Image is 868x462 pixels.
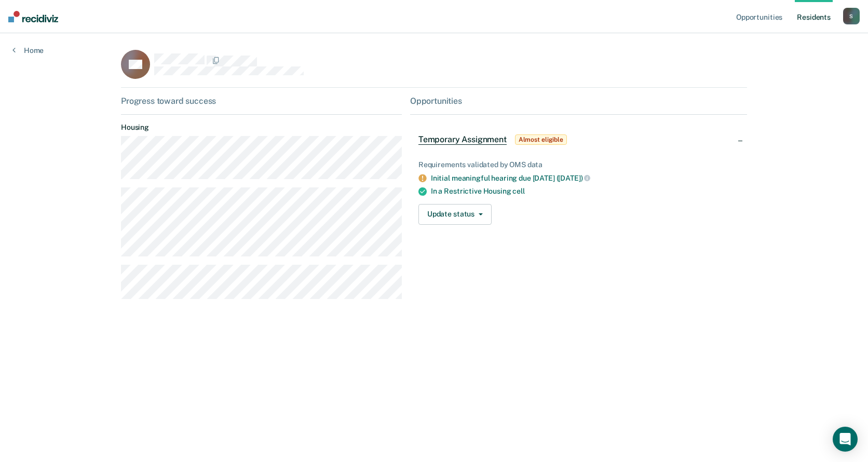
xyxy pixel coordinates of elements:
[12,46,44,55] a: Home
[431,173,739,183] div: Initial meaningful hearing due [DATE] ([DATE])
[410,96,747,106] div: Opportunities
[8,11,58,22] img: Recidiviz
[418,134,507,145] span: Temporary Assignment
[418,204,492,225] button: Update status
[121,123,402,132] dt: Housing
[515,134,567,145] span: Almost eligible
[843,8,860,24] button: S
[431,187,739,196] div: In a Restrictive Housing
[418,160,739,169] div: Requirements validated by OMS data
[410,123,747,156] div: Temporary AssignmentAlmost eligible
[512,187,524,195] span: cell
[121,96,402,106] div: Progress toward success
[833,427,858,452] div: Open Intercom Messenger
